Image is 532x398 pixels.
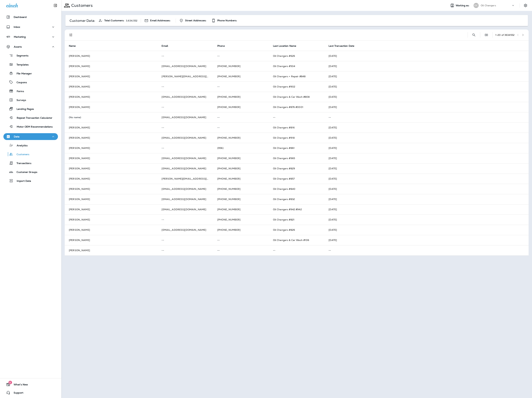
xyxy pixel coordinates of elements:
p: -- [162,85,209,88]
button: Assets [3,43,58,50]
p: Inbox [14,26,20,28]
td: [PERSON_NAME] [65,71,157,82]
span: Phone [217,44,229,47]
span: Oil Changers #861 [273,146,295,150]
td: [PHONE_NUMBER] [213,163,269,174]
td: [PERSON_NAME] [65,133,157,143]
p: Marketing [14,35,26,38]
span: Name [69,45,76,47]
button: Support [3,389,58,396]
button: Data [3,133,58,140]
button: Filters [67,32,74,38]
span: Oil Changers #857 [273,177,295,180]
span: Last Transaction Date [329,45,354,47]
td: [EMAIL_ADDRESS][DOMAIN_NAME] [157,153,213,163]
span: Name [69,44,80,47]
td: [PHONE_NUMBER] [213,61,269,71]
td: [PERSON_NAME][EMAIL_ADDRESS][PERSON_NAME][DOMAIN_NAME] [157,71,213,82]
td: [EMAIL_ADDRESS][DOMAIN_NAME] [157,133,213,143]
span: Phone [217,45,225,47]
td: [EMAIL_ADDRESS][DOMAIN_NAME] [157,184,213,194]
td: [DATE] [324,133,529,143]
td: [PERSON_NAME] [65,204,157,215]
td: [EMAIL_ADDRESS][DOMAIN_NAME] [157,112,213,122]
td: [PERSON_NAME] [65,102,157,112]
td: [PERSON_NAME] [65,225,157,235]
td: [PERSON_NAME][EMAIL_ADDRESS][DOMAIN_NAME] [157,174,213,184]
p: Templates [13,63,29,67]
td: [EMAIL_ADDRESS][DOMAIN_NAME] [157,204,213,215]
p: -- [217,55,265,57]
td: [PHONE_NUMBER] [213,153,269,163]
span: Oil Changers + Repair #848 [273,75,306,78]
td: [PERSON_NAME] [65,194,157,204]
span: 6 [8,381,12,384]
p: -- [162,147,209,149]
p: Customer Groups [13,171,37,174]
span: Oil Changers #829 [273,167,295,170]
td: [DATE] [324,163,529,174]
p: -- [273,116,321,119]
p: Segments [13,54,28,58]
p: -- [162,239,209,241]
td: [PHONE_NUMBER] [213,194,269,204]
td: [DATE] [324,122,529,133]
td: [DATE] [324,71,529,82]
span: Last Transaction Date [329,44,359,47]
span: Last Location Name [273,45,296,47]
span: Oil Changers #876 #0001 [273,106,303,109]
td: [PERSON_NAME] [65,143,157,153]
p: File Manager [13,72,32,75]
button: Landing Pages [3,105,58,112]
span: Oil Changers #504 [273,65,295,68]
td: [PHONE_NUMBER] [213,71,269,82]
button: Motor OEM Recommendations [3,123,58,130]
p: -- [162,106,209,108]
button: Dashboard [3,14,58,20]
p: 3,634,552 [126,19,137,22]
button: Surveys [3,96,58,104]
td: [PERSON_NAME] [65,51,157,61]
td: [PERSON_NAME] [65,61,157,71]
p: Surveys [13,99,26,102]
span: Oil Changers #826 [273,228,295,231]
td: [PERSON_NAME] [65,82,157,92]
td: [PHONE_NUMBER] [213,174,269,184]
td: [DATE] [324,61,529,71]
p: -- [217,126,265,129]
td: [PERSON_NAME] [65,184,157,194]
button: Search Customers [470,32,477,38]
td: [PERSON_NAME] [65,235,157,245]
button: Analytics [3,142,58,149]
td: [DATE] [324,82,529,92]
span: Oil Changers #902 [273,85,295,88]
button: Customer Groups [3,168,58,175]
td: [PERSON_NAME] [65,122,157,133]
div: 1 - 20 of 3634552 [495,34,514,36]
td: [PHONE_NUMBER] [213,92,269,102]
td: [PHONE_NUMBER] [213,102,269,112]
span: Last Location Name [273,44,301,47]
td: [PERSON_NAME] [65,245,157,255]
span: Oil Changers #626 [273,54,295,57]
td: [PERSON_NAME] [65,215,157,225]
td: [DATE] [324,194,529,204]
button: Templates [3,61,58,68]
p: Transactions [13,162,31,165]
td: [PHONE_NUMBER] [213,204,269,215]
button: 6What's New [3,381,58,388]
p: Customers [70,3,93,8]
button: Edit Fields [483,32,490,38]
p: Landing Pages [13,108,34,111]
span: Street Addresses: [185,19,206,22]
button: Inbox [3,24,58,30]
button: Settings [522,2,529,9]
p: -- [217,116,265,119]
p: Motor OEM Recommendations [13,125,53,129]
p: -- [162,126,209,129]
p: Repeat Transaction Calculator [13,116,52,120]
p: -- [217,249,265,252]
span: Oil Changers #832 [273,198,295,201]
span: Oil Changers #821 [273,218,294,221]
td: [DATE] [324,143,529,153]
